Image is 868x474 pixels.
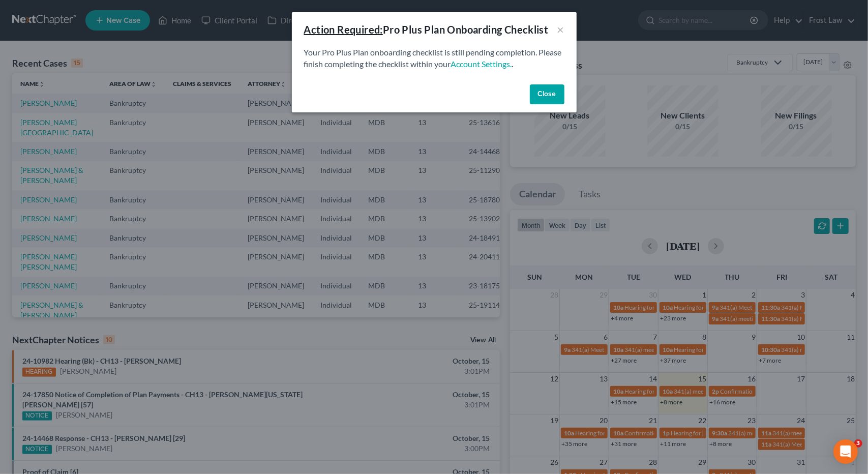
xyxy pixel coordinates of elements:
[304,22,549,37] div: Pro Plus Plan Onboarding Checklist
[833,439,858,464] div: Open Intercom Messenger
[557,23,564,36] button: ×
[854,439,862,448] span: 3
[451,59,512,69] a: Account Settings.
[304,23,383,36] u: Action Required:
[304,47,564,70] p: Your Pro Plus Plan onboarding checklist is still pending completion. Please finish completing the...
[530,84,564,105] button: Close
